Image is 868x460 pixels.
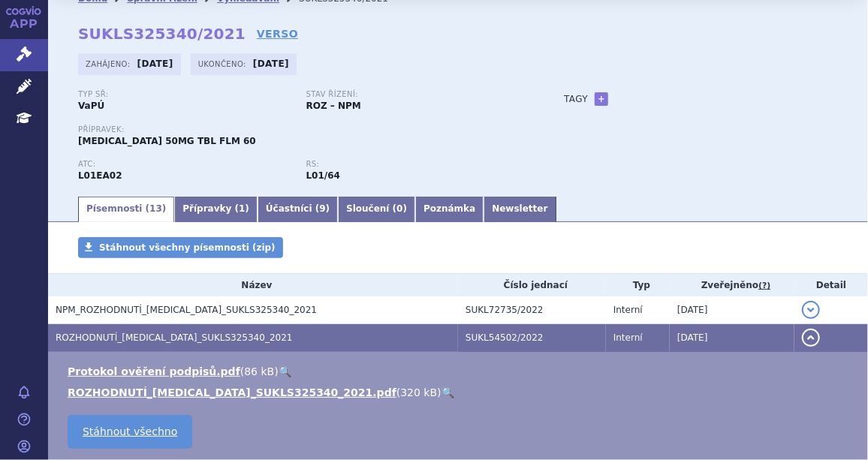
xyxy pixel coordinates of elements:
[319,203,325,214] span: 9
[306,90,520,99] p: Stav řízení:
[670,324,794,352] td: [DATE]
[396,203,402,214] span: 0
[149,203,162,214] span: 13
[78,90,291,99] p: Typ SŘ:
[758,281,770,291] abbr: (?)
[78,101,104,111] strong: VaPÚ
[802,329,820,347] button: detail
[794,274,868,296] th: Detail
[415,197,484,222] a: Poznámka
[670,274,794,296] th: Zveřejněno
[244,365,274,377] span: 86 kB
[306,101,361,111] strong: ROZ – NPM
[78,25,246,43] strong: SUKLS325340/2021
[613,332,643,343] span: Interní
[78,197,174,222] a: Písemnosti (13)
[78,136,256,146] span: [MEDICAL_DATA] 50MG TBL FLM 60
[564,90,588,108] h3: Tagy
[198,58,249,70] span: Ukončeno:
[458,296,606,324] td: SUKL72735/2022
[458,324,606,352] td: SUKL54502/2022
[306,160,520,169] p: RS:
[68,385,853,400] li: ( )
[606,274,670,296] th: Typ
[338,197,415,222] a: Sloučení (0)
[137,59,173,69] strong: [DATE]
[56,332,293,343] span: ROZHODNUTÍ_SPRYCEL_SUKLS325340_2021
[48,274,458,296] th: Název
[279,365,291,377] a: 🔍
[56,305,317,315] span: NPM_ROZHODNUTÍ_SPRYCEL_SUKLS325340_2021
[484,197,556,222] a: Newsletter
[253,59,289,69] strong: [DATE]
[258,197,338,222] a: Účastníci (9)
[78,160,291,169] p: ATC:
[78,125,534,134] p: Přípravek:
[306,170,340,181] strong: dasatinib
[400,386,437,398] span: 320 kB
[595,92,608,106] a: +
[68,365,240,377] a: Protokol ověření podpisů.pdf
[68,386,396,398] a: ROZHODNUTÍ_[MEDICAL_DATA]_SUKLS325340_2021.pdf
[78,170,122,181] strong: DASATINIB
[68,364,853,379] li: ( )
[670,296,794,324] td: [DATE]
[442,386,454,398] a: 🔍
[257,26,298,41] a: VERSO
[68,415,192,449] a: Stáhnout všechno
[613,305,643,315] span: Interní
[174,197,258,222] a: Přípravky (1)
[239,203,245,214] span: 1
[86,58,133,70] span: Zahájeno:
[99,242,276,253] span: Stáhnout všechny písemnosti (zip)
[802,301,820,319] button: detail
[458,274,606,296] th: Číslo jednací
[78,237,283,258] a: Stáhnout všechny písemnosti (zip)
